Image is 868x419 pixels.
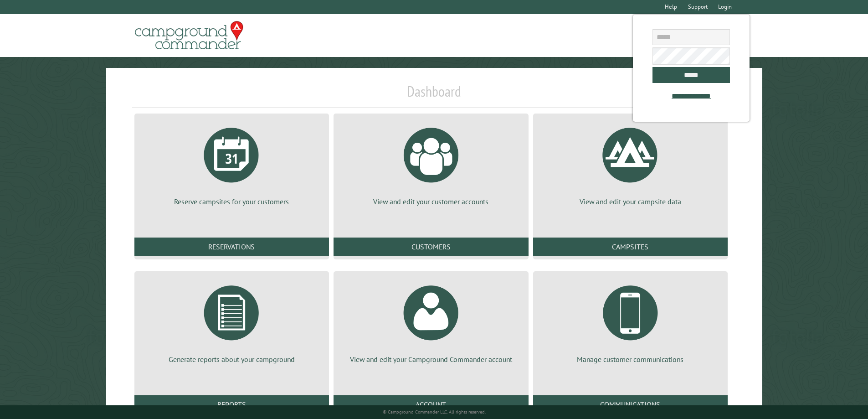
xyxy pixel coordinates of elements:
[145,279,318,364] a: Generate reports about your campground
[344,354,517,364] p: View and edit your Campground Commander account
[344,197,517,207] p: View and edit your customer accounts
[383,409,486,415] small: © Campground Commander LLC. All rights reserved.
[344,121,517,207] a: View and edit your customer accounts
[145,354,318,364] p: Generate reports about your campground
[334,238,528,256] a: Customers
[132,83,736,108] h1: Dashboard
[544,121,717,207] a: View and edit your campsite data
[533,238,728,256] a: Campsites
[134,395,329,414] a: Reports
[145,121,318,207] a: Reserve campsites for your customers
[544,197,717,207] p: View and edit your campsite data
[134,238,329,256] a: Reservations
[145,197,318,207] p: Reserve campsites for your customers
[344,279,517,364] a: View and edit your Campground Commander account
[334,395,528,414] a: Account
[533,395,728,414] a: Communications
[132,18,246,53] img: Campground Commander
[544,279,717,364] a: Manage customer communications
[544,354,717,364] p: Manage customer communications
